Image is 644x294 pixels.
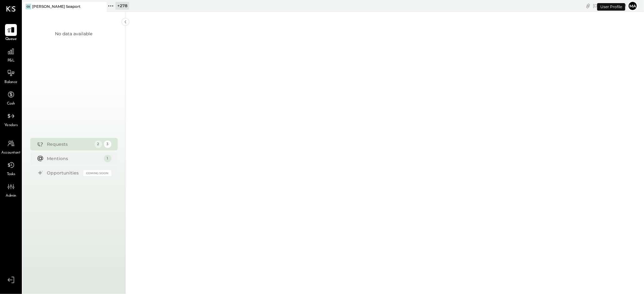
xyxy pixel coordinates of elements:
div: [PERSON_NAME] Seaport [32,4,80,9]
span: Cash [7,101,15,107]
span: Balance [4,80,17,85]
button: Ma [628,1,638,11]
a: Tasks [0,159,22,177]
a: Accountant [0,138,22,156]
div: 3 [104,140,111,148]
div: User Profile [597,3,625,11]
div: copy link [585,2,591,9]
div: Coming Soon [83,170,111,176]
div: Opportunities [47,170,80,176]
a: Admin [0,181,22,199]
div: 1 [104,155,111,162]
span: Vendors [4,123,18,128]
div: Requests [47,141,91,147]
div: + 278 [115,2,129,10]
div: Mentions [47,155,101,162]
div: 2 [95,140,102,148]
div: No data available [55,31,93,37]
a: Cash [0,89,22,107]
a: P&L [0,46,22,64]
div: GS [26,4,31,9]
a: Balance [0,67,22,85]
span: Accountant [2,150,21,156]
span: Admin [6,193,16,199]
div: [DATE] [593,3,626,9]
span: P&L [7,58,15,64]
a: Vendors [0,110,22,128]
span: Queue [5,37,17,42]
a: Queue [0,24,22,42]
span: Tasks [7,172,15,177]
